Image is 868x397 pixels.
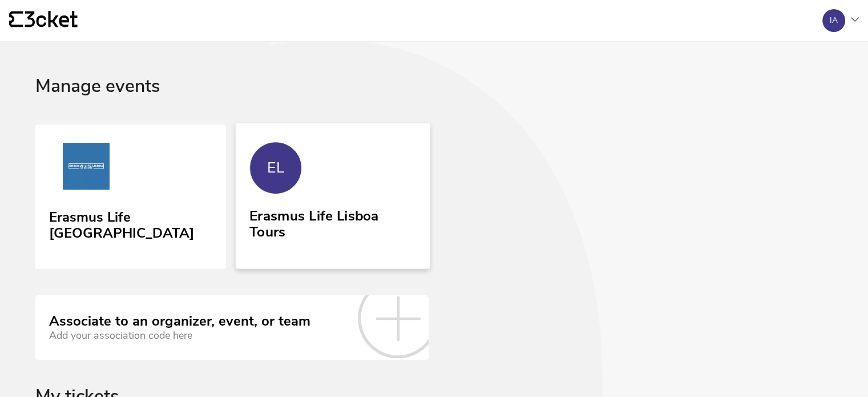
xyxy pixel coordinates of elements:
[9,11,23,27] g: {' '}
[236,123,430,268] a: EL Erasmus Life Lisboa Tours
[249,203,416,240] div: Erasmus Life Lisboa Tours
[49,205,212,241] div: Erasmus Life [GEOGRAPHIC_DATA]
[49,330,310,342] div: Add your association code here
[35,125,226,270] a: Erasmus Life Lisboa Erasmus Life [GEOGRAPHIC_DATA]
[35,295,429,359] a: Associate to an organizer, event, or team Add your association code here
[267,159,284,177] div: EL
[35,76,833,125] div: Manage events
[49,143,123,194] img: Erasmus Life Lisboa
[830,16,838,25] div: IA
[49,314,310,330] div: Associate to an organizer, event, or team
[9,11,78,30] a: {' '}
